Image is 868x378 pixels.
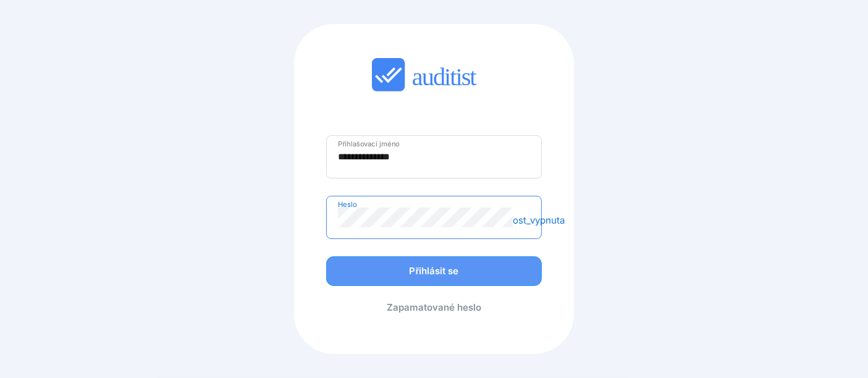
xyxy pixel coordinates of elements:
input: Přihlašovací jméno [338,147,529,167]
a: Zapamatované heslo [326,301,542,332]
button: Přihlásit se [326,256,541,286]
font: viditelnost_vypnuta [481,214,565,226]
font: Zapamatované heslo [387,301,481,313]
font: Přihlásit se [410,265,459,277]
